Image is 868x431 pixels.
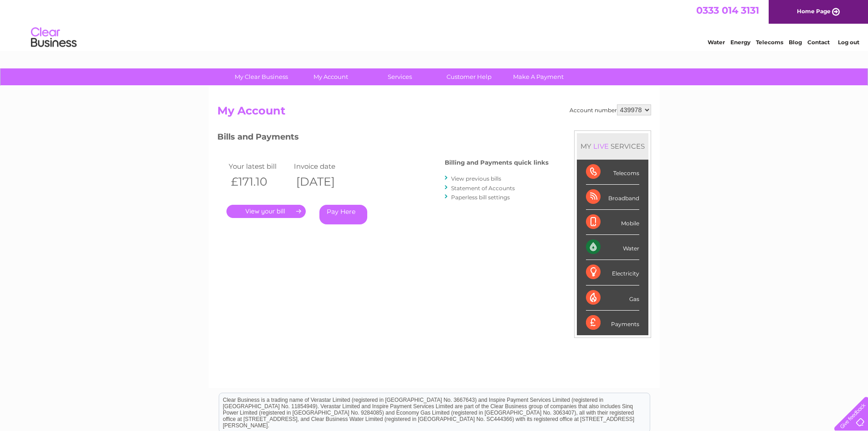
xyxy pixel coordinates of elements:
[31,24,77,52] img: logo.png
[292,172,357,191] th: [DATE]
[226,160,292,172] td: Your latest bill
[586,160,639,185] div: Telecoms
[730,39,750,46] a: Energy
[586,185,639,210] div: Broadband
[807,39,830,46] a: Contact
[431,68,507,85] a: Customer Help
[586,235,639,260] div: Water
[591,142,611,151] div: LIVE
[292,160,357,172] td: Invoice date
[708,39,725,46] a: Water
[217,104,651,122] h2: My Account
[577,133,648,159] div: MY SERVICES
[226,205,306,218] a: .
[451,194,510,201] a: Paperless bill settings
[586,260,639,285] div: Electricity
[219,5,650,44] div: Clear Business is a trading name of Verastar Limited (registered in [GEOGRAPHIC_DATA] No. 3667643...
[838,39,859,46] a: Log out
[226,172,292,191] th: £171.10
[362,68,437,85] a: Services
[451,185,515,192] a: Statement of Accounts
[445,159,549,166] h4: Billing and Payments quick links
[501,68,576,85] a: Make A Payment
[756,39,783,46] a: Telecoms
[586,311,639,335] div: Payments
[451,175,501,182] a: View previous bills
[789,39,802,46] a: Blog
[293,68,368,85] a: My Account
[224,68,299,85] a: My Clear Business
[586,210,639,235] div: Mobile
[570,104,651,115] div: Account number
[319,205,367,224] a: Pay Here
[696,5,759,16] a: 0333 014 3131
[586,286,639,311] div: Gas
[217,130,549,146] h3: Bills and Payments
